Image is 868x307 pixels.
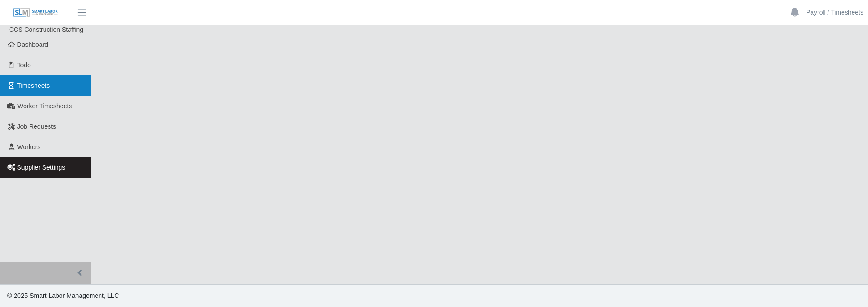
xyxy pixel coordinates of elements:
span: Workers [17,143,41,151]
span: CCS Construction Staffing [9,26,83,33]
span: Timesheets [17,82,50,89]
span: Supplier Settings [17,164,66,171]
span: Job Requests [17,123,56,130]
img: SLM Logo [13,8,58,18]
span: Worker Timesheets [17,102,72,110]
a: Payroll / Timesheets [806,8,863,17]
span: Dashboard [17,41,49,48]
span: Todo [17,61,31,69]
span: © 2025 Smart Labor Management, LLC [7,292,119,299]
